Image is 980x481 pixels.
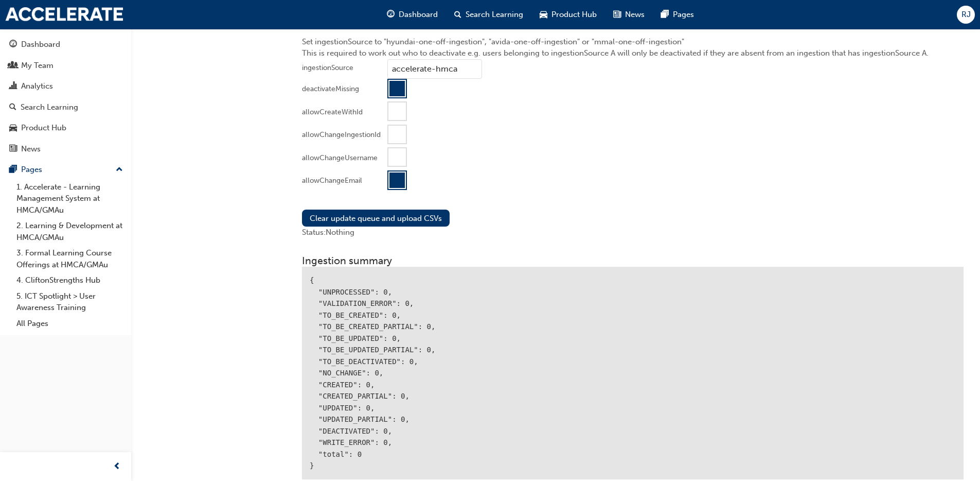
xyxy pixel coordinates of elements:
[21,60,54,72] div: My Team
[625,9,645,21] span: News
[302,227,964,238] div: Status: Nothing
[540,8,547,21] span: car-icon
[12,245,127,272] a: 3. Formal Learning Course Offerings at HMCA/GMAu
[302,153,378,163] div: allowChangeUsername
[613,8,621,21] span: news-icon
[466,9,523,21] span: Search Learning
[605,4,653,25] a: news-iconNews
[446,4,531,25] a: search-iconSearch Learning
[302,130,381,140] div: allowChangeIngestionId
[9,61,17,71] span: people-icon
[9,165,17,175] span: pages-icon
[9,82,17,91] span: chart-icon
[302,210,450,227] button: Clear update queue and upload CSVs
[302,63,353,73] div: ingestionSource
[9,103,16,112] span: search-icon
[21,164,42,176] div: Pages
[12,316,127,332] a: All Pages
[399,9,438,21] span: Dashboard
[379,4,446,25] a: guage-iconDashboard
[113,460,121,473] span: prev-icon
[294,4,972,201] div: Set ingestionSource to "hyundai-one-off-ingestion", "avida-one-off-ingestion" or "mmal-one-off-in...
[9,124,17,133] span: car-icon
[387,59,482,79] input: ingestionSource
[116,163,123,177] span: up-icon
[4,77,127,96] a: Analytics
[387,8,395,21] span: guage-icon
[21,143,41,155] div: News
[653,4,702,25] a: pages-iconPages
[4,56,127,75] a: My Team
[4,160,127,179] button: Pages
[302,255,964,267] h3: Ingestion summary
[302,176,362,186] div: allowChangeEmail
[9,145,17,154] span: news-icon
[9,40,17,49] span: guage-icon
[21,101,78,113] div: Search Learning
[661,8,669,21] span: pages-icon
[4,140,127,159] a: News
[551,9,597,21] span: Product Hub
[12,218,127,245] a: 2. Learning & Development at HMCA/GMAu
[4,35,127,54] a: Dashboard
[21,39,60,50] div: Dashboard
[673,9,694,21] span: Pages
[12,272,127,288] a: 4. CliftonStrengths Hub
[302,267,964,479] div: { "UNPROCESSED": 0, "VALIDATION_ERROR": 0, "TO_BE_CREATED": 0, "TO_BE_CREATED_PARTIAL": 0, "TO_BE...
[454,8,461,21] span: search-icon
[5,7,123,22] img: accelerate-hmca
[531,4,605,25] a: car-iconProduct Hub
[12,179,127,218] a: 1. Accelerate - Learning Management System at HMCA/GMAu
[21,122,66,134] div: Product Hub
[4,33,127,160] button: DashboardMy TeamAnalyticsSearch LearningProduct HubNews
[4,98,127,117] a: Search Learning
[21,80,53,92] div: Analytics
[12,288,127,316] a: 5. ICT Spotlight > User Awareness Training
[302,107,363,117] div: allowCreateWithId
[302,84,359,94] div: deactivateMissing
[4,118,127,138] a: Product Hub
[957,6,975,24] button: RJ
[961,9,971,21] span: RJ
